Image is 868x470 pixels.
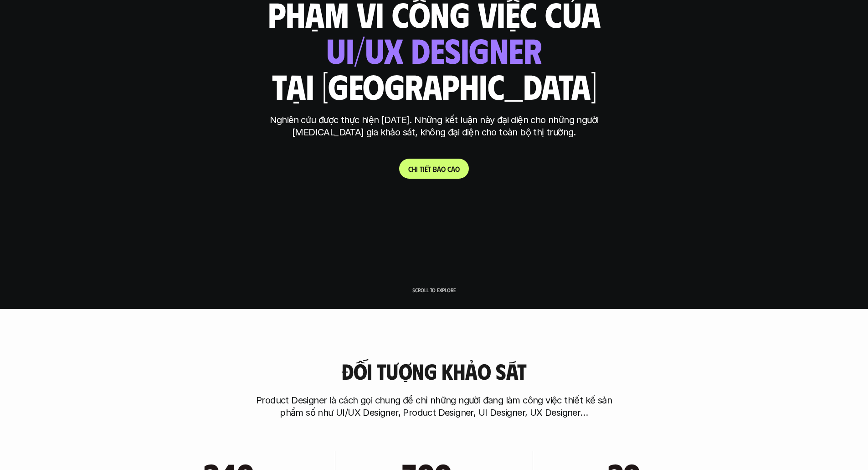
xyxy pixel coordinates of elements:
[420,165,423,173] span: t
[441,165,446,173] span: o
[428,165,431,173] span: t
[252,394,616,419] p: Product Designer là cách gọi chung để chỉ những người đang làm công việc thiết kế sản phẩm số như...
[408,165,412,173] span: C
[423,165,425,173] span: i
[451,165,455,173] span: á
[433,165,437,173] span: b
[272,67,596,105] h1: tại [GEOGRAPHIC_DATA]
[425,165,428,173] span: ế
[412,287,456,293] p: Scroll to explore
[412,165,416,173] span: h
[437,165,441,173] span: á
[341,359,526,383] h3: Đối tượng khảo sát
[455,165,460,173] span: o
[416,165,418,173] span: i
[263,114,605,139] p: Nghiên cứu được thực hiện [DATE]. Những kết luận này đại diện cho những người [MEDICAL_DATA] gia ...
[399,159,469,179] a: Chitiếtbáocáo
[447,165,451,173] span: c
